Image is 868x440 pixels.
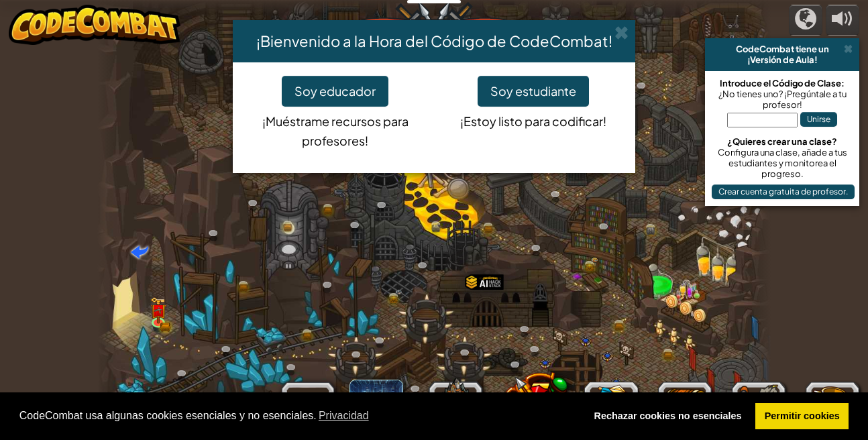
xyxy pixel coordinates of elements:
h4: ¡Bienvenido a la Hora del Código de CodeCombat! [243,30,625,52]
a: allow cookies [755,403,849,430]
span: CodeCombat usa algunas cookies esenciales y no esenciales. [19,406,574,426]
button: Soy estudiante [478,76,589,107]
p: ¡Estoy listo para codificar! [444,107,622,131]
button: Soy educador [282,76,388,107]
a: deny cookies [585,403,751,430]
p: ¡Muéstrame recursos para profesores! [246,107,424,150]
a: learn more about cookies [317,406,371,426]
